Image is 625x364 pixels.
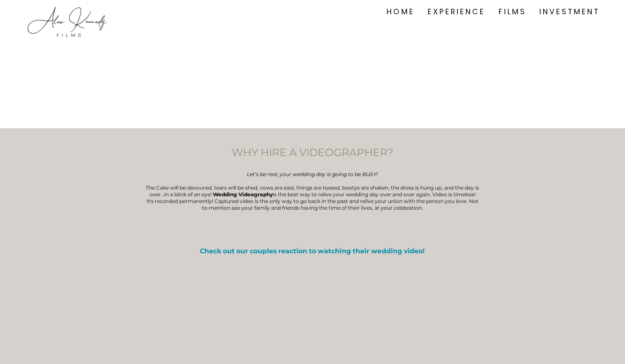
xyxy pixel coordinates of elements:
[539,6,600,18] a: INVESTMENT
[387,6,414,18] a: HOME
[211,62,415,81] span: CINEMATIC STORYTELLING
[428,6,485,18] a: EXPERIENCE
[200,247,425,255] strong: Check out our couples reaction to watching their wedding video!
[25,5,109,19] a: Alex Kennedy Films
[146,146,479,160] h4: WHY HIRE A VIDEOGRAPHER?
[247,171,378,177] em: Let’s be real, your wedding day is going to be BUSY!
[213,191,273,198] strong: Wedding Videography
[499,6,526,18] a: FILMS
[25,5,109,39] img: Alex Kennedy Films
[280,94,346,106] em: Since [DATE]
[146,171,479,211] p: The Cake will be devoured, tears will be shed, vows are said, things are tossed, bootys are shake...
